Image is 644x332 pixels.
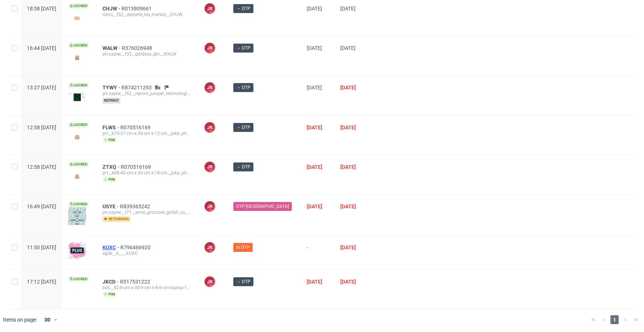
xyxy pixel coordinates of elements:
[102,45,122,51] a: WALW
[236,5,250,12] span: → DTP
[102,216,130,222] span: returning
[102,124,120,130] a: FLWS
[236,45,250,51] span: → DTP
[340,45,356,51] span: [DATE]
[27,124,56,130] span: 12:58 [DATE]
[236,124,250,131] span: → DTP
[27,45,56,51] span: 16:44 [DATE]
[307,203,322,209] span: [DATE]
[27,164,56,170] span: 12:58 [DATE]
[122,45,154,51] a: R376026948
[68,276,89,282] span: Locked
[121,6,153,12] a: R013909661
[120,244,152,250] a: R796466920
[121,164,152,170] a: R070516169
[340,279,356,285] span: [DATE]
[68,122,89,128] span: Locked
[68,93,86,102] img: version_two_editor_design.png
[68,53,86,63] img: version_two_editor_design.png
[205,82,215,93] figcaption: JK
[236,244,250,251] span: In DTP
[27,244,56,250] span: 11:50 [DATE]
[205,242,215,253] figcaption: JK
[68,241,86,259] img: plus-icon.676465ae8f3a83198b3f.png
[307,279,322,285] span: [DATE]
[120,124,152,130] a: R070516169
[205,43,215,53] figcaption: JK
[307,164,322,170] span: [DATE]
[205,162,215,172] figcaption: JK
[102,6,121,12] a: CHJW
[3,316,37,323] span: Items on page:
[102,51,192,57] div: ph-zapier__f33__goldsax_gbr__WALW
[27,203,56,209] span: 16:49 [DATE]
[307,244,328,260] span: -
[340,244,356,250] span: [DATE]
[340,6,356,12] span: [DATE]
[68,3,89,9] span: Locked
[40,314,53,325] div: 30
[102,98,120,104] span: reprint
[307,124,322,130] span: [DATE]
[102,85,121,91] a: TYWY
[205,201,215,212] figcaption: JK
[102,164,121,170] a: ZTXQ
[102,170,192,176] div: prt__k88-40-cm-x-30-cm-x-18-cm__juka_pharma_gmbh__ZTXQ
[68,13,86,23] img: version_two_editor_design
[68,171,86,181] img: version_two_editor_design
[610,315,619,324] span: 1
[340,124,356,130] span: [DATE]
[120,203,152,209] a: R839365242
[68,207,86,225] img: version_two_editor_design.png
[102,244,120,250] a: KUXC
[307,45,322,51] span: [DATE]
[102,291,117,297] span: pim
[236,164,250,170] span: → DTP
[340,203,356,209] span: [DATE]
[102,177,117,183] span: pim
[68,132,86,142] img: version_two_editor_design
[120,279,152,285] a: R517531222
[102,203,120,209] a: USYE
[236,84,250,91] span: → DTP
[236,278,250,285] span: → DTP
[68,287,86,295] img: version_two_editor_design.png
[307,85,322,91] span: [DATE]
[102,12,192,18] div: ostro__f52__epicerie_les_marais__CHJW
[205,3,215,14] figcaption: JK
[27,279,56,285] span: 17:12 [DATE]
[121,85,153,91] a: R874211293
[102,137,117,143] span: pim
[68,201,89,207] span: Locked
[68,161,89,167] span: Locked
[68,42,89,48] span: Locked
[102,209,192,215] div: ph-zapier__f71__ernst_granzow_gmbh_co_kg__USYE
[27,6,56,12] span: 18:58 [DATE]
[205,276,215,287] figcaption: JK
[340,164,356,170] span: [DATE]
[205,122,215,133] figcaption: JK
[68,82,89,88] span: Locked
[102,130,192,136] div: prt__k79-37-cm-x-30-cm-x-12-cm__juka_pharma_gmbh__FLWS
[102,91,192,97] div: ph-zapier__f52__reprint_juniper_technologies_germany_gmbh__TYWY
[102,285,192,291] div: bds__42-8-cm-x-30-9-cm-x-8-6-cm-laptop-13-16__backtomac__JKCD
[102,250,192,256] div: egdk__4____KUXC
[340,85,356,91] span: [DATE]
[102,279,120,285] a: JKCD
